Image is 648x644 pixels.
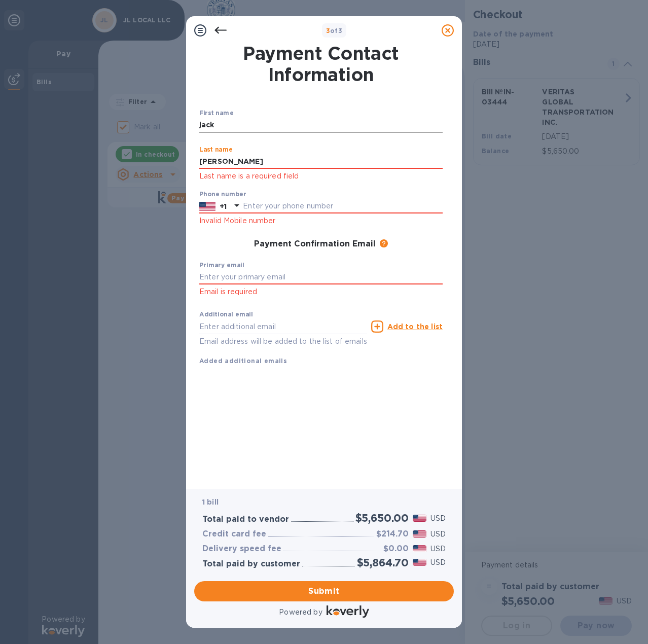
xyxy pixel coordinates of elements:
p: +1 [220,201,227,211]
p: USD [430,529,446,540]
img: USD [413,515,426,522]
u: Add to the list [387,323,443,331]
h3: Total paid by customer [202,559,300,569]
label: Last name [199,147,233,153]
h3: Credit card fee [202,529,266,539]
h3: Delivery speed fee [202,544,281,554]
h3: Total paid to vendor [202,515,289,524]
img: USD [413,559,426,566]
p: Invalid Mobile number [199,215,443,227]
input: Enter your last name [199,154,443,169]
img: Logo [327,605,369,618]
img: US [199,201,215,212]
b: 1 bill [202,498,219,506]
label: Primary email [199,262,244,268]
label: Additional email [199,312,253,318]
h2: $5,650.00 [355,512,409,524]
label: First name [199,111,233,117]
p: USD [430,557,446,568]
img: USD [413,530,426,538]
b: Added additional emails [199,357,287,365]
p: USD [430,544,446,554]
h2: $5,864.70 [357,556,409,569]
span: 3 [326,27,330,34]
input: Enter your phone number [243,199,443,214]
h3: $214.70 [376,529,409,539]
input: Enter your primary email [199,270,443,285]
h3: $0.00 [383,544,409,554]
img: USD [413,545,426,552]
label: Phone number [199,191,246,197]
button: Submit [194,581,454,601]
h3: Payment Confirmation Email [254,239,376,249]
p: USD [430,513,446,524]
p: Email address will be added to the list of emails [199,336,367,347]
input: Enter additional email [199,319,367,334]
span: Submit [202,585,446,597]
h1: Payment Contact Information [199,43,443,85]
p: Powered by [279,607,322,618]
p: Last name is a required field [199,170,443,182]
p: Email is required [199,286,443,298]
input: Enter your first name [199,118,443,133]
b: of 3 [326,27,343,34]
